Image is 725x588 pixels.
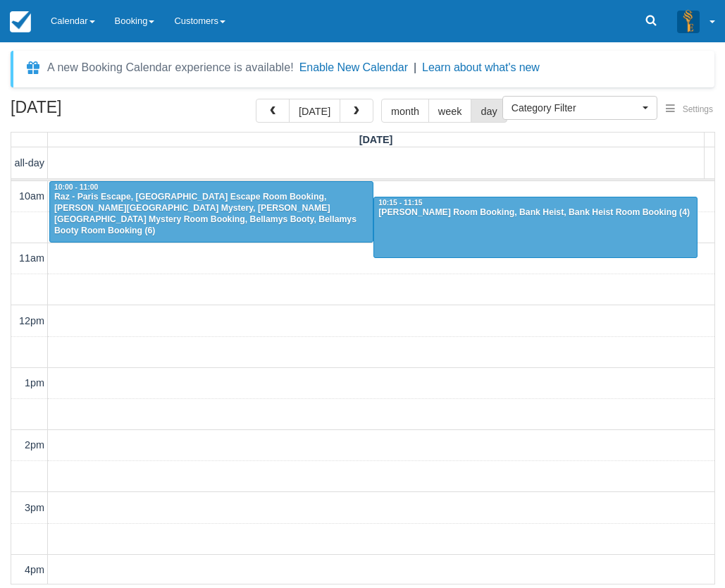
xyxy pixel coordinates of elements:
div: Raz - Paris Escape, [GEOGRAPHIC_DATA] Escape Room Booking, [PERSON_NAME][GEOGRAPHIC_DATA] Mystery... [54,192,369,237]
img: checkfront-main-nav-mini-logo.png [10,11,31,32]
button: month [381,99,429,123]
img: A3 [677,10,700,32]
button: Category Filter [502,96,657,120]
span: 10:15 - 11:15 [378,199,422,207]
div: A new Booking Calendar experience is available! [47,59,294,76]
span: | [414,61,416,73]
span: Settings [683,104,713,114]
span: 4pm [25,564,44,575]
h2: [DATE] [11,99,189,125]
a: Learn about what's new [422,61,540,73]
div: [PERSON_NAME] Room Booking, Bank Heist, Bank Heist Room Booking (4) [378,207,693,219]
span: Category Filter [512,101,639,115]
span: 1pm [25,377,44,388]
button: Enable New Calendar [299,61,408,75]
a: 10:15 - 11:15[PERSON_NAME] Room Booking, Bank Heist, Bank Heist Room Booking (4) [373,197,698,259]
span: [DATE] [359,134,393,145]
button: day [471,99,507,123]
span: 12pm [19,315,44,326]
span: all-day [15,157,44,169]
span: 3pm [25,502,44,513]
button: Settings [657,99,721,120]
span: 2pm [25,439,44,451]
span: 10:00 - 11:00 [54,183,98,191]
a: 10:00 - 11:00Raz - Paris Escape, [GEOGRAPHIC_DATA] Escape Room Booking, [PERSON_NAME][GEOGRAPHIC_... [49,181,373,243]
span: 10am [19,190,44,202]
button: [DATE] [289,99,340,123]
button: week [428,99,472,123]
span: 11am [19,252,44,264]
